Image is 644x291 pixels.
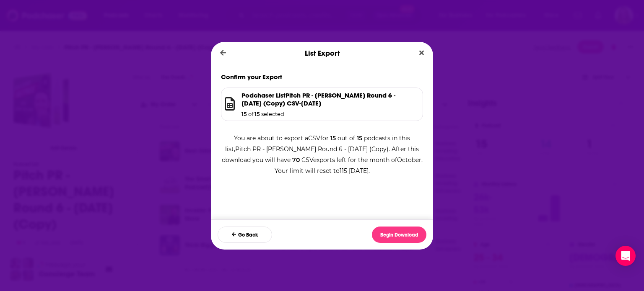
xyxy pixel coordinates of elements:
[615,246,636,266] div: Open Intercom Messenger
[241,91,412,107] h1: Podchaser List Pitch PR - [PERSON_NAME] Round 6 - [DATE] (Copy) CSV - [DATE]
[330,134,336,142] span: 15
[254,111,260,117] span: 15
[221,73,423,81] h1: Confirm your Export
[357,134,362,142] span: 15
[241,111,247,117] span: 15
[221,124,423,176] div: You are about to export a CSV for out of podcasts in this list, Pitch PR - [PERSON_NAME] Round 6 ...
[416,48,427,58] button: Close
[218,227,272,243] button: Go Back
[372,227,426,243] button: Begin Download
[292,156,300,164] span: 70
[211,42,433,64] div: List Export
[241,111,284,117] h1: of selected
